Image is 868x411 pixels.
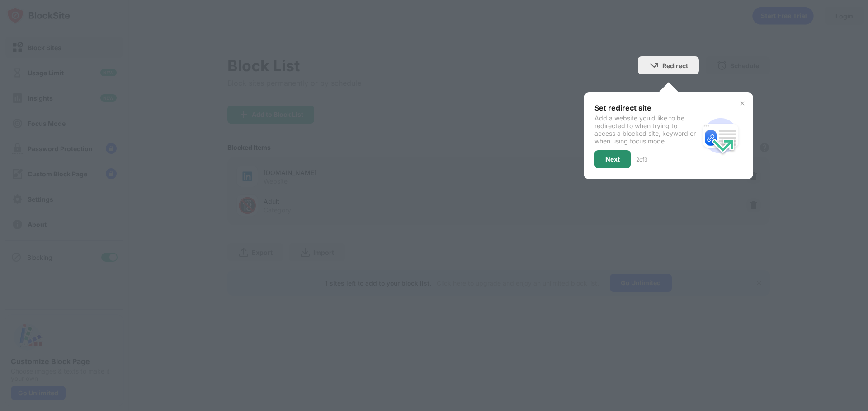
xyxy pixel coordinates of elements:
[636,156,647,163] div: 2 of 3
[739,100,746,107] img: x-button.svg
[605,156,620,163] div: Next
[662,62,688,69] div: Redirect
[594,103,699,112] div: Set redirect site
[594,114,699,145] div: Add a website you’d like to be redirected to when trying to access a blocked site, keyword or whe...
[699,114,742,157] img: redirect.svg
